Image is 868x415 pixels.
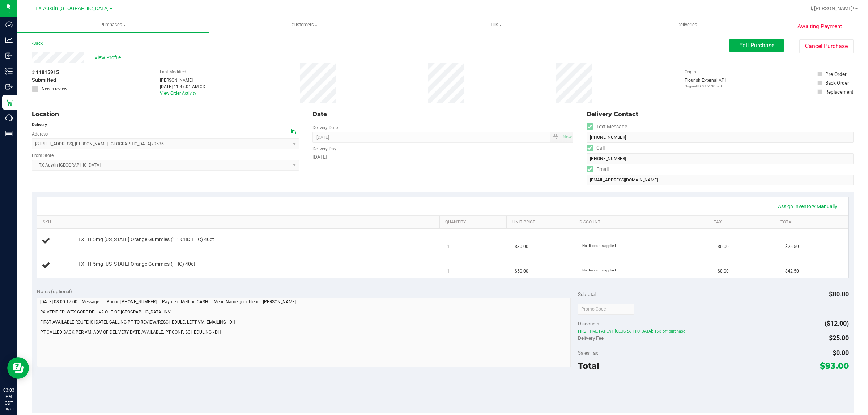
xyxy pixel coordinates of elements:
div: Back Order [825,79,849,86]
span: ($12.00) [825,320,849,327]
a: Total [780,219,839,225]
span: TX HT 5mg [US_STATE] Orange Gummies (THC) 40ct [78,261,195,268]
span: 1 [447,243,450,250]
span: FIRST TIME PATIENT [GEOGRAPHIC_DATA]: 15% off purchase [578,329,848,334]
span: Hi, [PERSON_NAME]! [807,5,854,11]
button: Edit Purchase [729,39,784,52]
label: Call [587,143,605,153]
a: Tills [400,17,591,33]
span: Sales Tax [578,350,598,356]
span: Delivery Fee [578,335,604,341]
a: Back [32,41,43,46]
a: Quantity [445,219,504,225]
div: Replacement [825,88,853,95]
inline-svg: Reports [5,130,13,137]
span: Notes (optional) [37,288,72,294]
div: Date [312,110,573,119]
span: Customers [209,22,400,28]
strong: Delivery [32,122,47,127]
inline-svg: Inventory [5,68,13,75]
span: 1 [447,268,450,275]
a: Tax [714,219,772,225]
span: Total [578,361,599,371]
span: View Profile [94,54,123,61]
label: Delivery Day [312,146,336,152]
input: Promo Code [578,304,634,315]
a: Unit Price [512,219,571,225]
span: $42.50 [785,268,799,275]
span: Subtotal [578,291,596,297]
label: Email [587,164,609,175]
p: 08/20 [3,406,14,412]
span: Edit Purchase [739,42,774,49]
span: # 11815915 [32,69,59,76]
span: Deliveries [668,22,707,28]
a: Discount [579,219,705,225]
div: [PERSON_NAME] [160,77,208,84]
span: $30.00 [515,243,528,250]
span: $80.00 [829,290,849,298]
inline-svg: Call Center [5,114,13,121]
label: From Store [32,152,54,159]
div: Copy address to clipboard [291,128,296,136]
label: Text Message [587,121,627,132]
p: Original ID: 316130570 [685,84,726,89]
input: Format: (999) 999-9999 [587,153,854,164]
span: No discounts applied [582,244,616,248]
div: [DATE] [312,153,573,161]
button: Cancel Purchase [799,39,854,53]
div: [DATE] 11:47:01 AM CDT [160,84,208,90]
span: $50.00 [515,268,528,275]
span: $93.00 [820,361,849,371]
a: Purchases [17,17,209,33]
span: Awaiting Payment [797,22,842,31]
inline-svg: Retail [5,99,13,106]
inline-svg: Inbound [5,52,13,59]
span: Tills [400,22,591,28]
span: No discounts applied [582,268,616,272]
a: Assign Inventory Manually [773,200,842,213]
div: Delivery Contact [587,110,854,119]
a: Deliveries [592,17,783,33]
span: $0.00 [718,268,729,275]
label: Address [32,131,48,137]
p: 03:03 PM CDT [3,387,14,406]
input: Format: (999) 999-9999 [587,132,854,143]
inline-svg: Analytics [5,37,13,44]
div: Pre-Order [825,70,847,78]
a: View Order Activity [160,91,196,96]
span: $0.00 [833,349,849,356]
iframe: Resource center [7,357,29,379]
label: Last Modified [160,69,186,75]
a: SKU [43,219,437,225]
label: Delivery Date [312,124,338,131]
span: Discounts [578,317,599,330]
span: Purchases [17,22,209,28]
a: Customers [209,17,400,33]
span: $25.50 [785,243,799,250]
inline-svg: Outbound [5,83,13,90]
span: $25.00 [829,334,849,342]
div: Flourish External API [685,77,726,89]
span: TX HT 5mg [US_STATE] Orange Gummies (1:1 CBD:THC) 40ct [78,236,214,243]
span: TX Austin [GEOGRAPHIC_DATA] [35,5,109,12]
span: Submitted [32,76,56,84]
span: Needs review [42,86,67,92]
span: $0.00 [718,243,729,250]
inline-svg: Dashboard [5,21,13,28]
div: Location [32,110,299,119]
label: Origin [685,69,696,75]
